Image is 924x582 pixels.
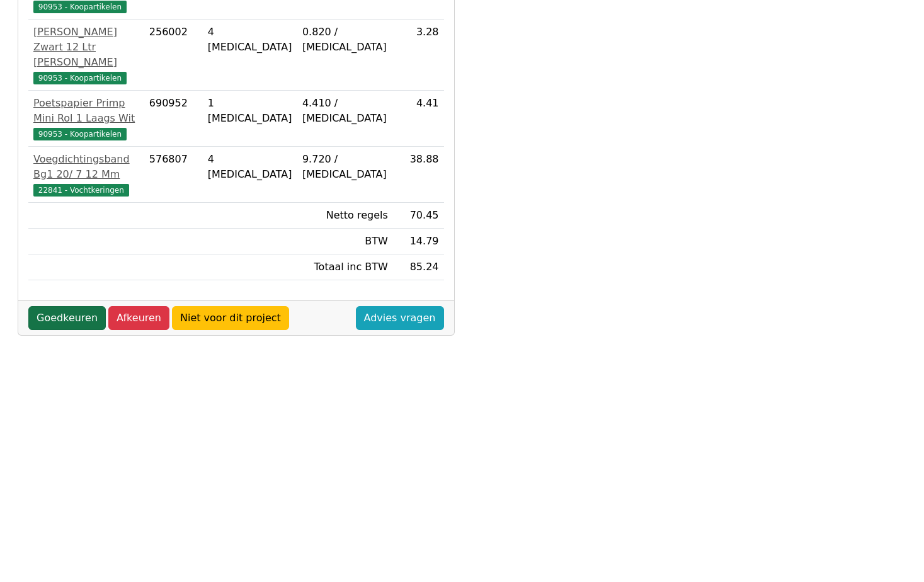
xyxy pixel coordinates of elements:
[393,20,444,91] td: 3.28
[393,91,444,147] td: 4.41
[144,20,203,91] td: 256002
[302,152,388,182] div: 9.720 / [MEDICAL_DATA]
[33,152,139,197] a: Voegdichtingsband Bg1 20/ 7 12 Mm22841 - Vochtkeringen
[33,184,129,197] span: 22841 - Vochtkeringen
[33,25,139,70] div: [PERSON_NAME] Zwart 12 Ltr [PERSON_NAME]
[393,203,444,229] td: 70.45
[33,1,127,13] span: 90953 - Koopartikelen
[33,152,139,182] div: Voegdichtingsband Bg1 20/ 7 12 Mm
[33,25,139,85] a: [PERSON_NAME] Zwart 12 Ltr [PERSON_NAME]90953 - Koopartikelen
[208,152,292,182] div: 4 [MEDICAL_DATA]
[33,128,127,140] span: 90953 - Koopartikelen
[33,72,127,84] span: 90953 - Koopartikelen
[302,25,388,55] div: 0.820 / [MEDICAL_DATA]
[208,96,292,126] div: 1 [MEDICAL_DATA]
[33,96,139,141] a: Poetspapier Primp Mini Rol 1 Laags Wit90953 - Koopartikelen
[356,306,444,330] a: Advies vragen
[208,25,292,55] div: 4 [MEDICAL_DATA]
[144,147,203,203] td: 576807
[144,91,203,147] td: 690952
[393,254,444,280] td: 85.24
[28,306,106,330] a: Goedkeuren
[297,254,393,280] td: Totaal inc BTW
[393,147,444,203] td: 38.88
[297,203,393,229] td: Netto regels
[393,229,444,254] td: 14.79
[108,306,169,330] a: Afkeuren
[33,96,139,126] div: Poetspapier Primp Mini Rol 1 Laags Wit
[302,96,388,126] div: 4.410 / [MEDICAL_DATA]
[297,229,393,254] td: BTW
[172,306,289,330] a: Niet voor dit project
